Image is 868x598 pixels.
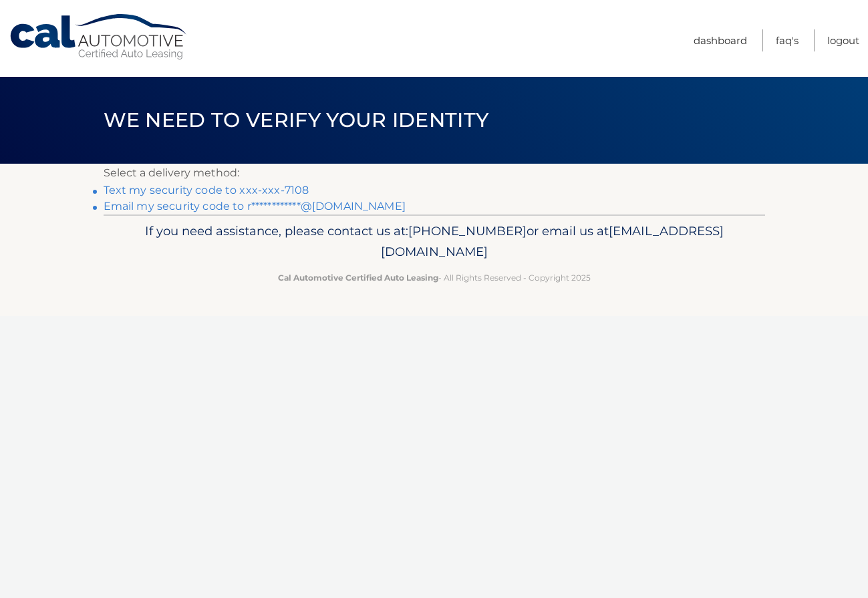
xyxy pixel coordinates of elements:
[776,29,799,51] a: FAQ's
[104,164,765,182] p: Select a delivery method:
[104,108,489,132] span: We need to verify your identity
[827,29,859,51] a: Logout
[112,220,756,263] p: If you need assistance, please contact us at: or email us at
[9,13,189,61] a: Cal Automotive
[278,273,438,283] strong: Cal Automotive Certified Auto Leasing
[694,29,747,51] a: Dashboard
[408,223,527,239] span: [PHONE_NUMBER]
[112,271,756,285] p: - All Rights Reserved - Copyright 2025
[104,184,309,196] a: Text my security code to xxx-xxx-7108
